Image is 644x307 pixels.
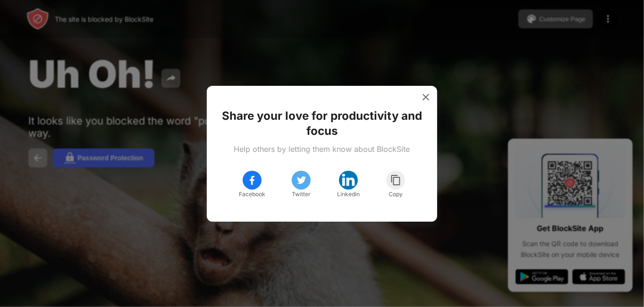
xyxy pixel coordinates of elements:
div: Copy [389,190,403,199]
div: Share your love for productivity and focus [218,108,426,139]
div: Help others by letting them know about BlockSite [234,144,410,154]
img: copy.svg [390,174,402,186]
img: facebook.svg [246,174,258,186]
div: Linkedin [337,190,360,199]
div: Facebook [239,190,265,199]
img: linkedin.svg [341,173,356,188]
img: twitter.svg [296,174,307,186]
div: Twitter [292,190,311,199]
